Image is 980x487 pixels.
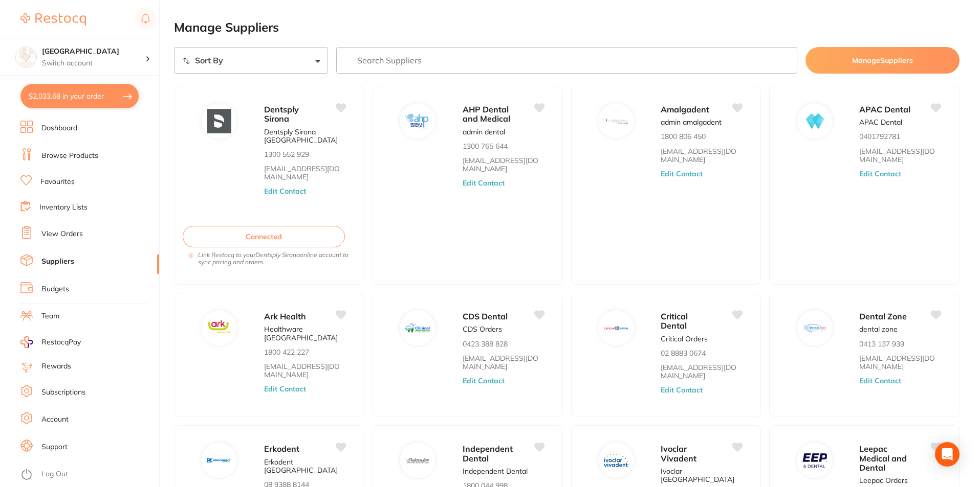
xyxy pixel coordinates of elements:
span: Dental Zone [859,311,907,321]
p: Leepac Orders [859,476,908,484]
span: Critical Dental [661,311,688,331]
p: 1800 806 450 [661,132,706,141]
p: 1300 765 644 [463,142,508,150]
p: Switch account [42,58,145,68]
button: $2,033.68 in your order [20,84,139,108]
p: 02 8883 0674 [661,349,706,357]
span: Dentsply Sirona [264,104,299,124]
img: Ivoclar Vivadent [604,448,628,473]
img: Critical Dental [604,316,628,340]
a: Budgets [41,284,69,294]
a: Inventory Lists [39,202,88,213]
img: Ark Health [207,316,232,340]
a: [EMAIL_ADDRESS][DOMAIN_NAME] [264,165,345,181]
span: AHP Dental and Medical [463,104,510,124]
a: Account [41,414,69,425]
span: Amalgadent [661,104,709,114]
a: View Orders [41,229,83,239]
a: [EMAIL_ADDRESS][DOMAIN_NAME] [859,147,941,164]
button: Edit Contact [463,377,505,385]
img: RestocqPay [20,336,33,348]
a: [EMAIL_ADDRESS][DOMAIN_NAME] [661,363,742,380]
img: APAC Dental [802,109,827,133]
img: Amalgadent [604,109,628,133]
p: dental zone [859,325,898,333]
input: Search Suppliers [336,47,798,74]
a: Browse Products [41,151,98,161]
button: Edit Contact [859,377,901,385]
a: [EMAIL_ADDRESS][DOMAIN_NAME] [264,362,345,379]
p: 1300 552 929 [264,150,309,158]
span: RestocqPay [41,337,81,347]
a: Log Out [41,469,68,479]
img: Lakes Boulevard Dental [16,47,36,67]
p: Independent Dental [463,467,528,475]
button: Edit Contact [859,170,901,178]
p: CDS Orders [463,325,502,333]
span: Ark Health [264,311,306,321]
img: Dental Zone [802,316,827,340]
button: ManageSuppliers [805,47,960,74]
a: Support [41,442,68,452]
p: Ivoclar [GEOGRAPHIC_DATA] [661,467,742,483]
button: Edit Contact [264,385,306,393]
a: Dashboard [41,123,77,133]
button: Connected [183,226,345,247]
a: Rewards [41,361,71,372]
span: Erkodent [264,444,299,454]
p: admin dental [463,128,505,136]
a: Team [41,311,59,321]
p: Critical Orders [661,335,708,343]
a: [EMAIL_ADDRESS][DOMAIN_NAME] [859,354,941,370]
a: [EMAIL_ADDRESS][DOMAIN_NAME] [463,156,544,173]
img: Independent Dental [405,448,430,473]
img: Dentsply Sirona [207,109,232,133]
i: Link Restocq to your Dentsply Sirona online account to sync pricing and orders. [198,251,351,266]
h2: Manage Suppliers [174,20,960,35]
a: [EMAIL_ADDRESS][DOMAIN_NAME] [463,354,544,370]
a: Restocq Logo [20,8,86,31]
button: Edit Contact [463,179,505,187]
span: CDS Dental [463,311,508,321]
p: admin amalgadent [661,118,722,126]
h4: Lakes Boulevard Dental [42,47,145,57]
button: Edit Contact [264,187,306,195]
button: Log Out [20,467,156,483]
p: 0413 137 939 [859,340,904,348]
a: RestocqPay [20,336,81,348]
button: Edit Contact [661,170,703,178]
img: Erkodent [207,448,232,473]
p: Healthware [GEOGRAPHIC_DATA] [264,325,345,341]
button: Edit Contact [661,386,703,394]
div: Open Intercom Messenger [935,442,960,467]
a: [EMAIL_ADDRESS][DOMAIN_NAME] [661,147,742,164]
p: 0423 388 828 [463,340,508,348]
p: APAC Dental [859,118,902,126]
p: 1800 422 227 [264,348,309,356]
a: Favourites [40,177,75,187]
p: Erkodent [GEOGRAPHIC_DATA] [264,458,345,474]
span: Independent Dental [463,444,513,463]
p: 0401792781 [859,132,900,141]
img: Restocq Logo [20,13,86,26]
span: Ivoclar Vivadent [661,444,696,463]
a: Subscriptions [41,387,85,398]
a: Suppliers [41,257,74,267]
img: Leepac Medical and Dental [802,448,827,473]
span: Leepac Medical and Dental [859,444,907,473]
p: Dentsply Sirona [GEOGRAPHIC_DATA] [264,128,345,144]
img: CDS Dental [405,316,430,340]
img: AHP Dental and Medical [405,109,430,133]
span: APAC Dental [859,104,910,114]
